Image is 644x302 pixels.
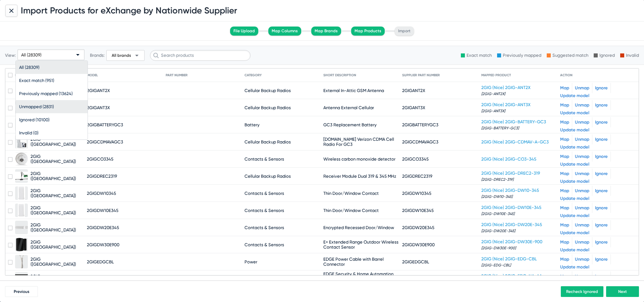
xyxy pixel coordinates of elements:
[19,87,84,100] span: Previously mapped (13624)
[19,74,84,87] span: Exact match (951)
[19,100,84,113] span: Unmapped (2831)
[19,61,84,74] span: All (28309)
[19,113,84,126] span: Ignored (10100)
[19,126,84,139] span: Invalid (0)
